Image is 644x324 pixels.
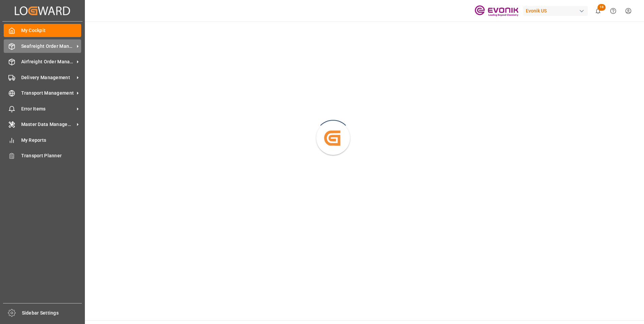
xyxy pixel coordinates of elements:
[21,27,82,34] span: My Cockpit
[4,24,81,37] a: My Cockpit
[523,4,590,17] button: Evonik US
[21,121,74,128] span: Master Data Management
[21,58,74,65] span: Airfreight Order Management
[4,133,81,147] a: My Reports
[21,74,74,81] span: Delivery Management
[21,43,74,50] span: Seafreight Order Management
[598,4,606,11] span: 18
[590,3,606,19] button: show 18 new notifications
[523,6,588,16] div: Evonik US
[606,3,621,19] button: Help Center
[21,152,82,159] span: Transport Planner
[475,5,518,17] img: Evonik-brand-mark-Deep-Purple-RGB.jpeg_1700498283.jpeg
[4,149,81,162] a: Transport Planner
[21,137,82,144] span: My Reports
[21,90,74,97] span: Transport Management
[21,105,74,112] span: Error Items
[22,310,82,317] span: Sidebar Settings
